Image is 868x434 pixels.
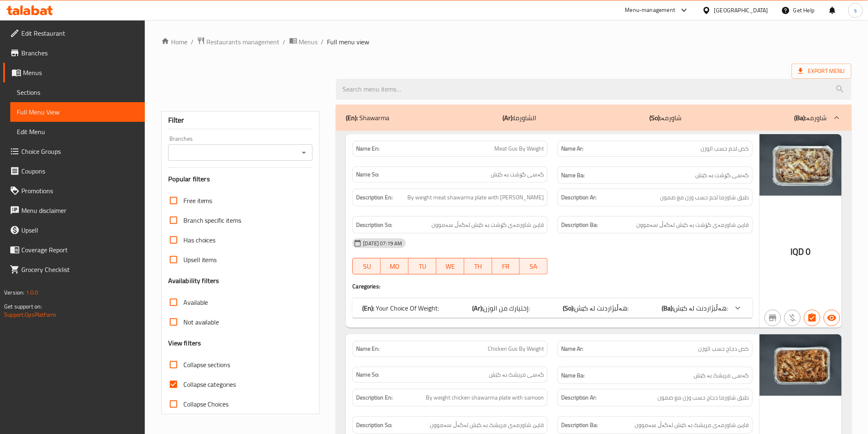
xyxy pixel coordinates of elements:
[699,345,749,353] span: كص دجاج حسب الوزن
[25,287,38,298] span: 1.0.0
[23,68,138,78] span: Menus
[356,420,392,430] strong: Description So:
[352,282,752,290] h4: Caregories:
[409,258,436,274] button: TU
[795,113,827,123] p: شاورمە
[635,420,749,430] span: قاپێ شاورمەی مریشک بە کێش لەگەڵ سەموون
[356,370,379,379] strong: Name So:
[168,112,313,129] div: Filter
[854,6,857,15] span: s
[183,379,236,389] span: Collapse categories
[503,113,536,123] p: الشاورما
[430,420,544,430] span: قاپێ شاورمەی مریشک بە کێش لەگەڵ سەموون
[436,258,464,274] button: WE
[3,220,145,240] a: Upsell
[352,298,752,318] div: (En): Your Choice Of Weight:(Ar):إختيارك من الوزن:(So):هەڵبژاردنت لە کێش:(Ba):هەڵبژاردنت لە کێش:
[299,37,318,47] span: Menus
[21,206,138,215] span: Menu disclaimer
[183,399,229,409] span: Collapse Choices
[21,245,138,255] span: Coverage Report
[346,113,389,123] p: Shawarma
[161,37,187,47] a: Home
[3,260,145,279] a: Grocery Checklist
[327,37,370,47] span: Full menu view
[795,112,806,124] b: (Ba):
[21,146,138,156] span: Choice Groups
[760,334,842,396] img: %D9%83%D8%B5_%D8%AF%D8%AC%D8%A7%D8%AC_%D8%AD%D8%B3%D8%A8_%D8%A7%D9%84%D9%88%D8%B2%D9%866389360398...
[575,302,629,314] span: هەڵبژاردنت لە کێش:
[3,142,145,161] a: Choice Groups
[760,134,842,196] img: %D9%83%D8%B5_%D9%84%D8%AD%D9%85_%D8%AD%D8%B3%D8%A8_%D8%A7%D9%84%D9%88%D8%B2%D9%866389360398567385...
[356,393,393,403] strong: Description En:
[17,127,138,137] span: Edit Menu
[356,220,392,230] strong: Description So:
[283,37,286,47] li: /
[473,302,484,314] b: (Ar):
[714,6,768,15] div: [GEOGRAPHIC_DATA]
[3,181,145,201] a: Promotions
[637,220,749,230] span: قاپێ شاورمەی گۆشت بە کێش لەگەڵ سەموون
[674,302,728,314] span: هەڵبژاردنت لە کێش:
[561,144,583,153] strong: Name Ar:
[432,220,544,230] span: قاپێ شاورمەی گۆشت بە کێش لەگەڵ سەموون
[197,37,280,47] a: Restaurants management
[520,258,548,274] button: SA
[356,144,379,153] strong: Name En:
[649,113,681,123] p: شاورمە
[491,170,544,179] span: گەسی گۆشت بە کێش
[183,317,219,327] span: Not available
[10,102,145,122] a: Full Menu View
[662,302,674,314] b: (Ba):
[289,37,318,47] a: Menus
[336,105,851,131] div: (En): Shawarma(Ar):الشاورما(So):شاورمە(Ba):شاورمە
[798,66,845,76] span: Export Menu
[561,345,583,353] strong: Name Ar:
[356,170,379,179] strong: Name So:
[191,37,194,47] li: /
[168,338,201,348] h3: View filters
[21,186,138,196] span: Promotions
[824,310,840,326] button: Available
[484,302,530,314] span: إختيارك من الوزن:
[21,48,138,58] span: Branches
[183,235,216,245] span: Has choices
[183,360,231,370] span: Collapse sections
[625,5,676,15] div: Menu-management
[17,87,138,97] span: Sections
[183,196,212,206] span: Free items
[701,144,749,153] span: كص لحم حسب الوزن
[790,244,804,260] span: IQD
[489,370,544,379] span: گەسی مریشک بە کێش
[658,393,749,403] span: طبق شاورما دجاج حسب وزن مع صمون
[4,309,56,320] a: Support.OpsPlatform
[804,310,820,326] button: Has choices
[765,310,781,326] button: Not branch specific item
[183,255,217,265] span: Upsell items
[4,287,24,298] span: Version:
[168,276,219,286] h3: Availability filters
[21,265,138,274] span: Grocery Checklist
[561,170,585,180] strong: Name Ba:
[3,23,145,43] a: Edit Restaurant
[362,303,439,313] p: Your Choice Of Weight:
[362,302,374,314] b: (En):
[360,240,405,247] span: [DATE] 07:19 AM
[183,215,242,225] span: Branch specific items
[161,37,852,47] nav: breadcrumb
[336,79,851,100] input: search
[468,260,489,272] span: TH
[488,345,544,353] span: Chicken Gus By Weight
[356,192,393,203] strong: Description En:
[168,174,313,184] h3: Popular filters
[3,240,145,260] a: Coverage Report
[563,302,575,314] b: (So):
[561,192,596,203] strong: Description Ar:
[183,297,208,307] span: Available
[3,63,145,82] a: Menus
[496,260,517,272] span: FR
[298,147,310,158] button: Open
[792,64,852,79] span: Export Menu
[207,37,280,47] span: Restaurants management
[784,310,801,326] button: Purchased item
[21,225,138,235] span: Upsell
